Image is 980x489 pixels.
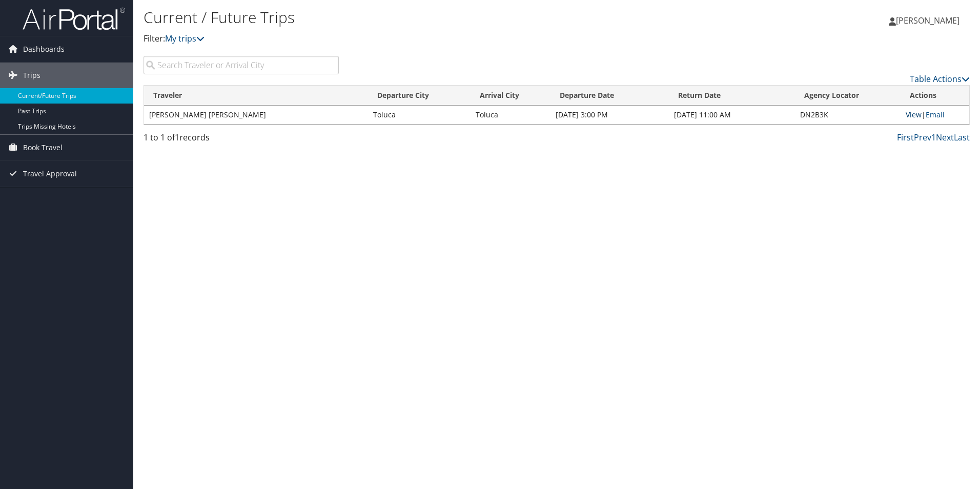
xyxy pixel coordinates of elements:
[889,5,970,36] a: [PERSON_NAME]
[795,106,901,124] td: DN2B3K
[23,161,77,187] span: Travel Approval
[471,106,550,124] td: Toluca
[910,73,970,85] a: Table Actions
[931,132,936,143] a: 1
[901,106,969,124] td: |
[144,86,368,106] th: Traveler: activate to sort column ascending
[550,106,669,124] td: [DATE] 3:00 PM
[368,106,471,124] td: Toluca
[669,106,795,124] td: [DATE] 11:00 AM
[23,36,65,62] span: Dashboards
[669,86,795,106] th: Return Date: activate to sort column ascending
[795,86,901,106] th: Agency Locator: activate to sort column ascending
[144,56,339,74] input: Search Traveler or Arrival City
[368,86,471,106] th: Departure City: activate to sort column ascending
[471,86,550,106] th: Arrival City: activate to sort column ascending
[165,33,205,44] a: My trips
[926,110,945,119] a: Email
[897,132,914,143] a: First
[906,110,922,119] a: View
[144,32,695,46] p: Filter:
[144,106,368,124] td: [PERSON_NAME] [PERSON_NAME]
[23,135,63,160] span: Book Travel
[896,15,959,26] span: [PERSON_NAME]
[175,132,179,143] span: 1
[901,86,969,106] th: Actions
[936,132,954,143] a: Next
[144,131,339,149] div: 1 to 1 of records
[954,132,970,143] a: Last
[550,86,669,106] th: Departure Date: activate to sort column descending
[23,63,40,88] span: Trips
[144,7,695,28] h1: Current / Future Trips
[23,7,125,31] img: airportal-logo.png
[914,132,931,143] a: Prev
